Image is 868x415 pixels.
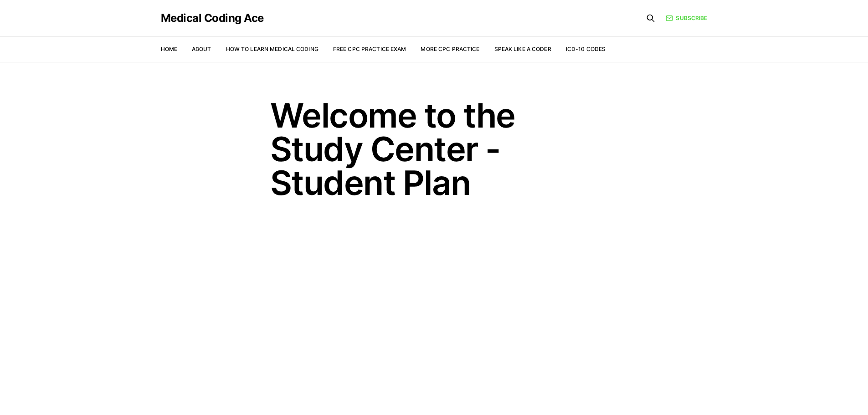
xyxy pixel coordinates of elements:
[161,13,264,24] a: Medical Coding Ace
[333,46,406,52] a: Free CPC Practice Exam
[226,46,318,52] a: How to Learn Medical Coding
[270,98,598,200] h1: Welcome to the Study Center - Student Plan
[666,14,707,22] a: Subscribe
[566,46,606,52] a: ICD-10 Codes
[161,46,177,52] a: Home
[192,46,211,52] a: About
[421,46,479,52] a: More CPC Practice
[494,46,551,52] a: Speak Like a Coder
